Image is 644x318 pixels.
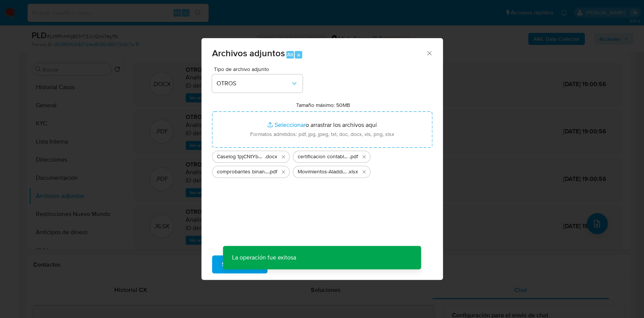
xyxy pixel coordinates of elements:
[279,167,288,176] button: Eliminar comprobantes binance.pdf
[426,49,432,56] button: Cerrar
[269,168,277,176] span: .pdf
[214,66,304,72] span: Tipo de archivo adjunto
[279,152,288,161] button: Eliminar Caselog 1pjCNtYbdqJ1FEOFxW7suRrF_2025_09_22_15_01_29..docx
[298,153,349,161] span: certificacion contable 09-2022 al 07-2025
[223,246,305,269] p: La operación fue exitosa
[212,148,432,178] ul: Archivos seleccionados
[348,168,358,176] span: .xlsx
[360,152,369,161] button: Eliminar certificacion contable 09-2022 al 07-2025.pdf
[217,168,269,176] span: comprobantes binance
[297,51,300,58] span: a
[280,256,305,273] span: Cancelar
[287,51,293,58] span: Alt
[298,168,348,176] span: Movimientos-Aladdin-97119083.
[212,255,267,273] button: Subir archivo
[217,153,265,161] span: Caselog 1pjCNtYbdqJ1FEOFxW7suRrF_2025_09_22_15_01_29.
[212,46,285,60] span: Archivos adjuntos
[212,74,303,93] button: OTROS
[217,80,290,87] span: OTROS
[360,167,369,176] button: Eliminar Movimientos-Aladdin-97119083..xlsx
[296,102,350,108] label: Tamaño máximo: 50MB
[349,153,358,161] span: .pdf
[222,256,258,273] span: Subir archivo
[265,153,277,161] span: .docx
